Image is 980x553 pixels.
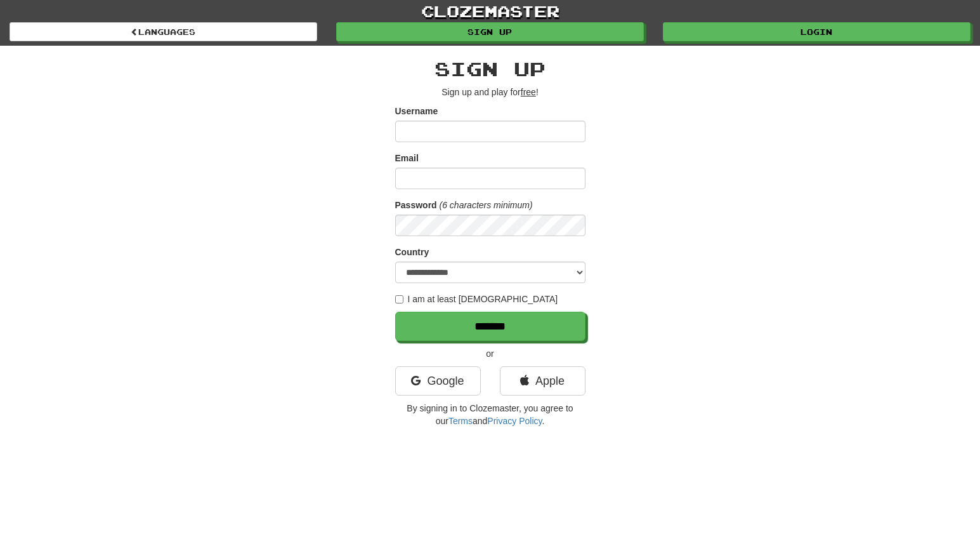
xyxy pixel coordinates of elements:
label: Email [395,152,419,164]
a: Languages [10,22,317,41]
a: Login [663,22,970,41]
label: I am at least [DEMOGRAPHIC_DATA] [395,293,558,305]
label: Password [395,199,437,211]
label: Country [395,246,429,258]
label: Username [395,105,438,117]
a: Sign up [336,22,644,41]
a: Google [395,366,481,396]
p: or [395,347,585,360]
a: Privacy Policy [487,416,542,426]
em: (6 characters minimum) [440,200,533,210]
u: free [521,87,536,97]
p: Sign up and play for ! [395,86,585,98]
a: Apple [500,366,585,396]
input: I am at least [DEMOGRAPHIC_DATA] [395,295,403,303]
p: By signing in to Clozemaster, you agree to our and . [395,402,585,427]
a: Terms [448,416,473,426]
h2: Sign up [395,58,585,79]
